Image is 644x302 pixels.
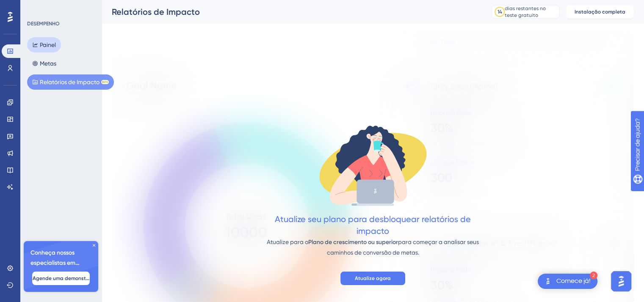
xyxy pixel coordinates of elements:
font: Instalação completa [575,9,625,15]
img: imagem-do-lançador-texto-alternativo [543,276,553,286]
font: BETA [102,80,108,83]
button: Metas [27,56,61,71]
button: Instalação completa [566,5,634,19]
font: dias restantes no teste gratuito [505,5,546,18]
font: Atualize para o [267,239,308,245]
font: 14 [498,9,502,15]
button: Atualize agora [340,272,405,285]
font: 2 [592,273,595,278]
font: Precisar de ajuda? [20,4,73,10]
iframe: Iniciador do Assistente de IA do UserGuiding [608,269,634,294]
div: Abra a lista de verificação Comece!, módulos restantes: 2 [538,274,597,289]
font: para começar a analisar seus caminhos de conversão de metas. [327,239,479,256]
button: Agende uma demonstração [32,272,90,285]
font: Plano de crescimento ou superior [308,239,398,246]
button: Painel [27,37,61,52]
font: DESEMPENHO [27,21,60,27]
font: Painel [40,41,56,48]
font: Relatórios de Impacto [112,7,200,17]
button: Relatórios de ImpactoBETA [27,74,114,90]
font: Conheça nossos especialistas em integração 🎧 [30,249,80,277]
font: Relatórios de Impacto [40,79,100,85]
font: Metas [40,60,56,67]
font: Atualize agora [355,275,391,281]
font: Atualize seu plano para desbloquear relatórios de impacto [275,214,471,236]
font: Agende uma demonstração [33,275,100,281]
font: Comece já! [556,277,591,284]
